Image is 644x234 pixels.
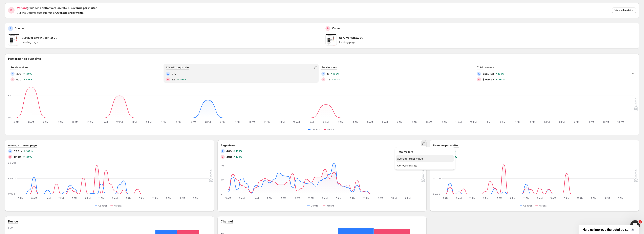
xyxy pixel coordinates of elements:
[146,121,152,123] text: 2 PM
[112,197,118,200] text: 2 AM
[323,73,324,75] h2: A
[221,178,224,181] text: 20
[58,197,64,200] text: 2 PM
[8,219,18,223] h3: Device
[443,197,448,200] text: 5 AM
[8,226,13,229] text: 500
[281,197,286,200] text: 5 PM
[205,121,211,123] text: 6 PM
[391,197,397,200] text: 5 PM
[236,150,242,152] span: 100 %
[433,192,440,195] text: $0.00
[470,121,477,123] text: 12 PM
[9,150,11,152] h2: A
[396,155,454,162] button: Average order value
[433,177,441,180] text: $10.00
[179,78,186,81] span: 100 %
[321,66,337,69] span: Total orders
[25,73,32,75] span: 100 %
[221,219,233,223] h3: Channel
[279,121,285,123] text: 11 PM
[397,150,413,153] span: Total visitors
[10,8,12,12] h2: B
[397,164,417,167] span: Conversion rate
[293,121,300,123] text: 12 AM
[544,121,550,123] text: 5 PM
[8,34,19,45] img: Survivor Straw Conflict V3
[397,157,423,160] span: Average order value
[172,77,175,81] span: 1%
[16,77,22,81] span: 472
[477,66,494,69] span: Total revenue
[17,6,27,9] span: Variant
[588,121,594,123] text: 8 PM
[498,73,504,75] span: 100 %
[564,197,570,200] text: 8 AM
[85,197,91,200] text: 8 PM
[478,73,480,75] h2: A
[172,72,176,76] span: 0%
[102,121,108,123] text: 11 AM
[44,197,51,200] text: 11 AM
[339,36,363,40] p: Survivor Straw V3
[43,121,48,123] text: 7 AM
[126,197,131,200] text: 5 AM
[132,121,137,123] text: 1 PM
[249,121,255,123] text: 9 PM
[8,177,16,180] text: 1m 40s
[70,6,97,9] strong: Revenue per visitor
[264,121,270,123] text: 10 PM
[615,9,634,12] span: View all metrics
[17,6,97,9] span: group wins on .
[45,6,67,9] strong: Conversion rate
[220,121,225,123] text: 7 PM
[350,197,355,200] text: 8 AM
[486,121,491,123] text: 1 PM
[176,121,181,123] text: 4 PM
[339,41,636,44] p: Landing page
[167,73,169,75] h2: A
[327,128,335,131] span: Variant
[352,121,358,123] text: 4 AM
[334,78,340,81] span: 100 %
[16,72,21,76] span: 475
[26,78,32,81] span: 100 %
[523,197,529,200] text: 11 PM
[500,121,506,123] text: 2 PM
[12,73,13,75] h2: A
[523,204,532,207] span: Control
[363,197,369,200] text: 11 AM
[639,220,642,223] span: 1
[239,197,245,200] text: 8 AM
[161,121,166,123] text: 3 PM
[312,128,320,131] span: Control
[367,121,373,123] text: 5 AM
[382,121,388,123] text: 6 AM
[28,121,34,123] text: 6 AM
[179,197,185,200] text: 5 PM
[22,41,319,44] p: Landing page
[583,227,635,232] button: Show survey - Help us improve the detailed report for A/B campaigns
[221,143,235,147] h3: Pageviews
[193,197,198,200] text: 8 PM
[327,72,329,76] span: 6
[26,150,33,152] span: 100 %
[405,197,411,200] text: 8 PM
[630,71,636,76] button: Collapse chart
[483,197,489,200] text: 2 PM
[15,26,24,30] p: Control
[139,197,145,200] text: 8 AM
[336,197,342,200] text: 5 AM
[95,203,108,208] button: Control
[612,7,636,13] button: View all metrics
[327,27,329,30] h2: B
[253,197,259,200] text: 11 AM
[478,78,480,81] h2: B
[10,66,28,69] span: Total sessions
[412,121,417,123] text: 8 AM
[12,78,13,81] h2: B
[191,121,196,123] text: 5 PM
[630,220,640,230] iframe: Intercom live chat
[441,121,447,123] text: 10 AM
[307,203,321,208] button: Control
